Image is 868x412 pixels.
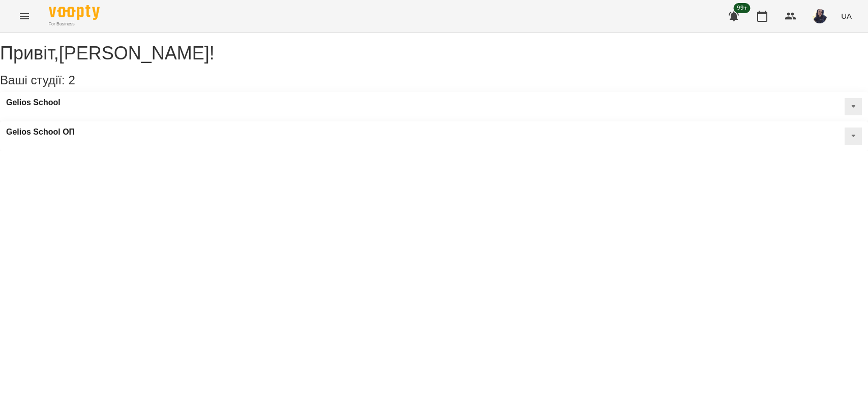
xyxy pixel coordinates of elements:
[841,11,852,21] span: UA
[12,4,37,28] button: Menu
[6,98,61,107] a: Gelios School
[734,3,751,13] span: 99+
[813,9,827,23] img: de66a22b4ea812430751315b74cfe34b.jpg
[68,73,75,87] span: 2
[6,128,75,137] a: Gelios School ОП
[49,5,100,20] img: Voopty Logo
[49,21,100,27] span: For Business
[837,7,856,25] button: UA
